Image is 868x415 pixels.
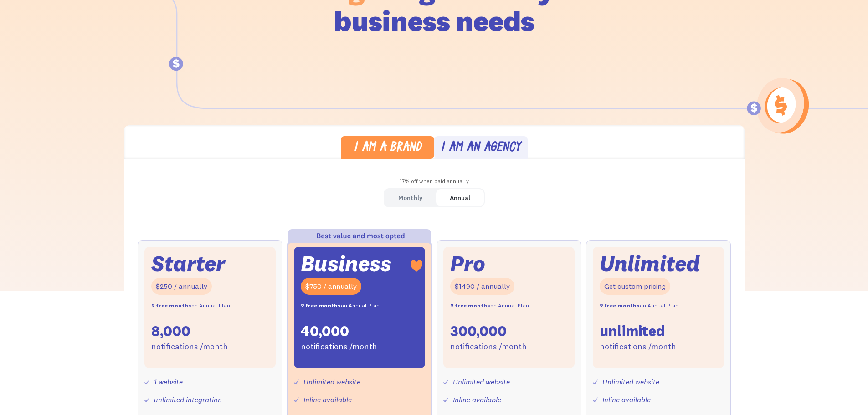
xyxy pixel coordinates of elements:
[441,142,521,155] div: I am an agency
[600,302,640,309] strong: 2 free months
[154,375,183,389] div: 1 website
[151,322,190,341] div: 8,000
[124,175,745,188] div: 17% off when paid annually
[600,322,665,341] div: unlimited
[600,299,678,313] div: on Annual Plan
[303,375,360,389] div: Unlimited website
[151,302,191,309] strong: 2 free months
[151,299,230,313] div: on Annual Plan
[303,393,352,406] div: Inline available
[398,191,422,205] div: Monthly
[151,254,225,273] div: Starter
[450,299,529,313] div: on Annual Plan
[301,340,377,354] div: notifications /month
[301,302,341,309] strong: 2 free months
[151,278,212,295] div: $250 / annually
[602,393,651,406] div: Inline available
[450,254,485,273] div: Pro
[301,299,380,313] div: on Annual Plan
[450,278,514,295] div: $1490 / annually
[301,278,361,295] div: $750 / annually
[151,340,228,354] div: notifications /month
[450,191,470,205] div: Annual
[301,322,349,341] div: 40,000
[453,375,510,389] div: Unlimited website
[600,340,676,354] div: notifications /month
[600,278,670,295] div: Get custom pricing
[450,340,527,354] div: notifications /month
[301,254,391,273] div: Business
[154,393,222,406] div: unlimited integration
[354,142,421,155] div: I am a brand
[450,322,507,341] div: 300,000
[600,254,700,273] div: Unlimited
[602,375,659,389] div: Unlimited website
[450,302,490,309] strong: 2 free months
[453,393,501,406] div: Inline available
